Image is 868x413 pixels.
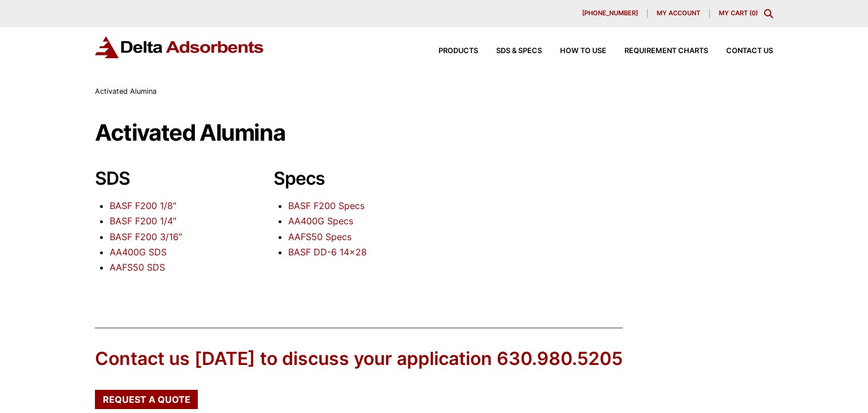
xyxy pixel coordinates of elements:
[110,246,167,258] a: AA400G SDS
[573,9,648,18] a: [PHONE_NUMBER]
[95,87,157,95] span: Activated Alumina
[624,47,708,55] span: Requirement Charts
[708,47,773,55] a: Contact Us
[110,231,182,242] a: BASF F200 3/16″
[420,47,478,55] a: Products
[110,215,176,227] a: BASF F200 1/4″
[719,9,758,17] a: My Cart (0)
[439,47,478,55] span: Products
[95,36,264,58] img: Delta Adsorbents
[582,10,638,16] span: [PHONE_NUMBER]
[288,246,367,258] a: BASF DD-6 14×28
[542,47,606,55] a: How to Use
[657,10,700,16] span: My account
[274,168,416,189] h2: Specs
[560,47,606,55] span: How to Use
[496,47,542,55] span: SDS & SPECS
[764,9,773,18] div: Toggle Modal Content
[110,262,165,273] a: AAFS50 SDS
[288,231,351,242] a: AAFS50 Specs
[95,120,773,145] h1: Activated Alumina
[478,47,542,55] a: SDS & SPECS
[288,215,353,227] a: AA400G Specs
[288,200,364,211] a: BASF F200 Specs
[648,9,710,18] a: My account
[103,395,190,404] span: Request a Quote
[606,47,708,55] a: Requirement Charts
[95,168,237,189] h2: SDS
[752,9,756,17] span: 0
[95,346,623,372] div: Contact us [DATE] to discuss your application 630.980.5205
[95,390,198,409] a: Request a Quote
[110,200,176,211] a: BASF F200 1/8″
[726,47,773,55] span: Contact Us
